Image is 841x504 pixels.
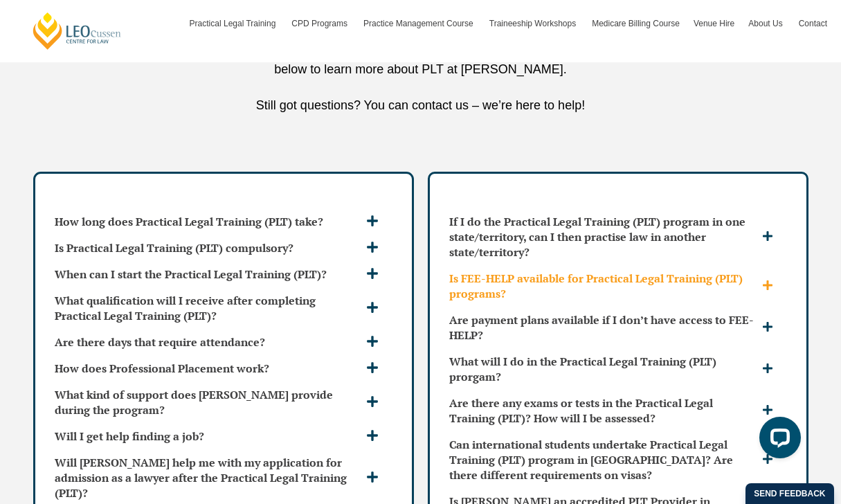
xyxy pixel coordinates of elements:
h3: What will I do in the Practical Legal Training (PLT) prorgam? [449,354,759,384]
iframe: LiveChat chat widget [748,411,806,469]
h3: What qualification will I receive after completing Practical Legal Training (PLT)? [55,293,363,323]
h3: Are there days that require attendance? [55,334,363,350]
p: Still got questions? You can contact us – we’re here to help! [26,98,815,113]
a: Practice Management Course [356,3,482,44]
h3: Is Practical Legal Training (PLT) compulsory? [55,240,363,255]
a: [PERSON_NAME] Centre for Law [31,11,123,51]
h3: Are there any exams or tests in the Practical Legal Training (PLT)? How will I be assessed? [449,395,759,426]
a: Practical Legal Training [183,3,285,44]
h3: Will I get help finding a job? [55,429,363,444]
h3: Are payment plans available if I don’t have access to FEE-HELP? [449,312,759,343]
h3: What kind of support does [PERSON_NAME] provide during the program? [55,387,363,417]
h3: How long does Practical Legal Training (PLT) take? [55,214,363,229]
h3: Is FEE-HELP available for Practical Legal Training (PLT) programs? [449,271,759,301]
a: Venue Hire [687,3,741,44]
h3: If I do the Practical Legal Training (PLT) program in one state/territory, can I then practise la... [449,214,759,260]
a: Contact [792,3,834,44]
a: About Us [741,3,791,44]
a: CPD Programs [284,3,356,44]
h3: How does Professional Placement work? [55,361,363,376]
h3: When can I start the Practical Legal Training (PLT)? [55,267,363,282]
h3: Will [PERSON_NAME] help me with my application for admission as a lawyer after the Practical Lega... [55,455,363,501]
a: Traineeship Workshops [482,3,585,44]
h3: Can international students undertake Practical Legal Training (PLT) program in [GEOGRAPHIC_DATA]?... [449,437,759,483]
a: Medicare Billing Course [585,3,687,44]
